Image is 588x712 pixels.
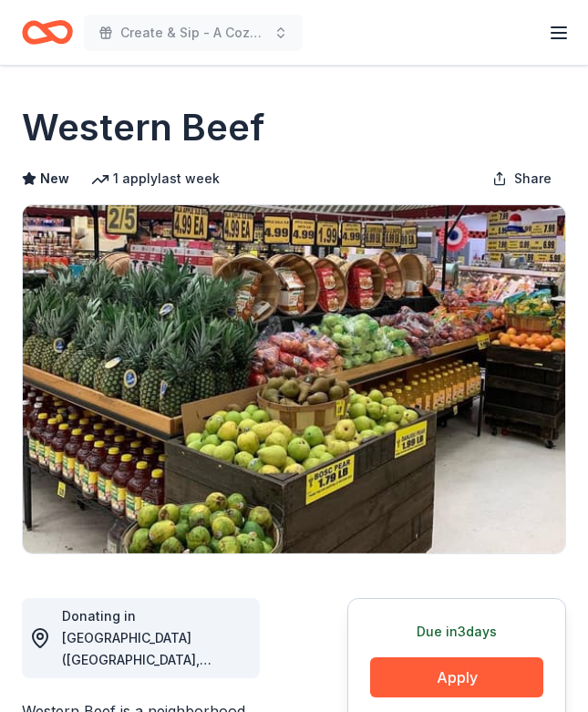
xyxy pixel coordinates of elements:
a: Home [22,11,73,54]
span: Share [514,168,552,190]
button: Share [478,160,566,197]
span: Create & Sip - A Cozy Cafe Experience [120,22,266,44]
button: Apply [370,657,543,697]
img: Image for Western Beef [23,205,565,553]
span: New [40,168,69,190]
div: 1 apply last week [91,168,220,190]
button: Create & Sip - A Cozy Cafe Experience [84,15,303,51]
h1: Western Beef [22,102,264,153]
div: Due in 3 days [370,621,543,643]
